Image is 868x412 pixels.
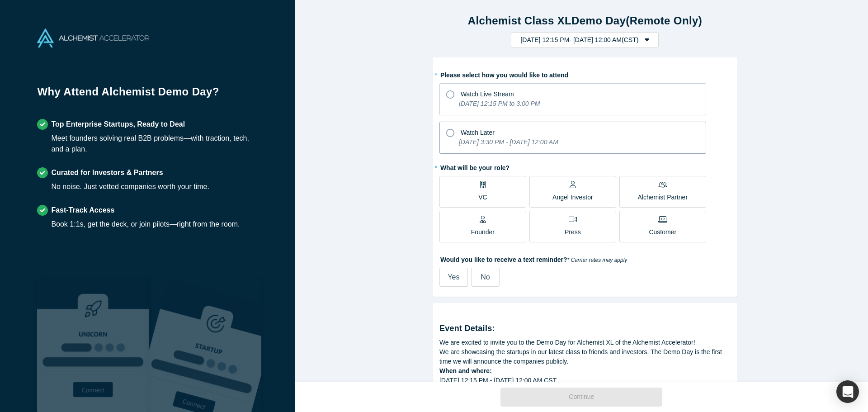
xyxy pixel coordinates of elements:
p: Press [565,227,581,237]
p: VC [478,193,487,202]
div: Meet founders solving real B2B problems—with traction, tech, and a plan. [51,133,258,155]
p: Alchemist Partner [638,193,688,202]
span: Watch Later [461,129,495,136]
div: [DATE] 12:15 PM - [DATE] 12:00 AM CST [439,376,731,385]
button: Continue [500,388,662,407]
p: Angel Investor [552,193,593,202]
span: Yes [448,273,459,281]
span: No [481,273,490,281]
img: Robust Technologies [37,279,149,412]
p: Founder [471,227,495,237]
i: [DATE] 12:15 PM to 3:00 PM [459,100,540,107]
strong: When and where: [439,367,492,374]
label: Would you like to receive a text reminder? [439,252,731,265]
label: What will be your role? [439,160,731,173]
div: No noise. Just vetted companies worth your time. [51,181,209,192]
img: Prism AI [149,279,261,412]
img: Alchemist Accelerator Logo [37,28,149,47]
strong: Alchemist Class XL Demo Day (Remote Only) [468,14,702,27]
div: We are showcasing the startups in our latest class to friends and investors. The Demo Day is the ... [439,347,731,366]
strong: Curated for Investors & Partners [51,169,163,176]
span: Watch Live Stream [461,90,514,98]
em: * Carrier rates may apply [567,257,627,263]
label: Please select how you would like to attend [439,67,731,80]
div: We are excited to invite you to the Demo Day for Alchemist XL of the Alchemist Accelerator! [439,338,731,347]
strong: Fast-Track Access [51,206,114,214]
p: Customer [649,227,676,237]
div: Book 1:1s, get the deck, or join pilots—right from the room. [51,219,240,230]
strong: Event Details: [439,324,495,333]
i: [DATE] 3:30 PM - [DATE] 12:00 AM [459,138,558,146]
strong: Top Enterprise Startups, Ready to Deal [51,120,185,128]
button: [DATE] 12:15 PM- [DATE] 12:00 AM(CST) [511,32,659,48]
h1: Why Attend Alchemist Demo Day? [37,84,258,106]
